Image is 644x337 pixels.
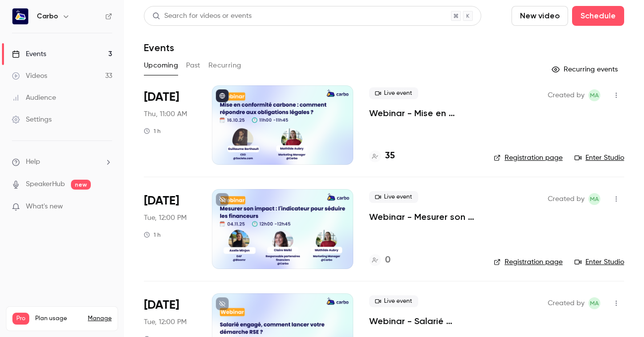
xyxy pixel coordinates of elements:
[12,71,47,81] div: Videos
[12,313,29,325] span: Pro
[26,202,63,212] span: What's new
[369,107,478,119] a: Webinar - Mise en conformité carbone : comment répondre aux obligations légales en 2025 ?
[369,211,478,223] a: Webinar - Mesurer son impact : l'indicateur pour séduire les financeurs
[144,85,196,165] div: Oct 16 Thu, 11:00 AM (Europe/Paris)
[588,297,600,309] span: Mathilde Aubry
[572,6,624,26] button: Schedule
[144,109,187,119] span: Thu, 11:00 AM
[12,93,56,103] div: Audience
[369,254,390,267] a: 0
[385,149,395,163] h4: 35
[144,193,179,209] span: [DATE]
[575,153,624,163] a: Enter Studio
[37,11,58,21] h6: Carbo
[369,295,418,307] span: Live event
[494,153,563,163] a: Registration page
[512,6,568,26] button: New video
[26,157,40,167] span: Help
[575,257,624,267] a: Enter Studio
[369,149,395,163] a: 35
[12,8,28,24] img: Carbo
[144,231,161,239] div: 1 h
[71,180,91,190] span: new
[208,58,242,73] button: Recurring
[144,127,161,135] div: 1 h
[186,58,200,73] button: Past
[548,297,584,309] span: Created by
[548,193,584,205] span: Created by
[12,157,112,167] li: help-dropdown-opener
[144,89,179,105] span: [DATE]
[385,254,390,267] h4: 0
[88,315,112,323] a: Manage
[26,179,65,190] a: SpeakerHub
[144,58,178,73] button: Upcoming
[494,257,563,267] a: Registration page
[369,87,418,99] span: Live event
[100,202,112,211] iframe: Noticeable Trigger
[547,62,624,77] button: Recurring events
[144,317,187,327] span: Tue, 12:00 PM
[369,315,478,327] a: Webinar - Salarié engagé, comment lancer votre démarche RSE ?
[144,213,187,223] span: Tue, 12:00 PM
[144,189,196,269] div: Nov 4 Tue, 12:00 PM (Europe/Paris)
[12,49,46,59] div: Events
[144,42,174,54] h1: Events
[588,89,600,101] span: Mathilde Aubry
[588,193,600,205] span: Mathilde Aubry
[590,297,599,309] span: MA
[144,297,179,313] span: [DATE]
[35,315,82,323] span: Plan usage
[590,89,599,101] span: MA
[369,191,418,203] span: Live event
[152,11,252,21] div: Search for videos or events
[548,89,584,101] span: Created by
[12,115,52,125] div: Settings
[590,193,599,205] span: MA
